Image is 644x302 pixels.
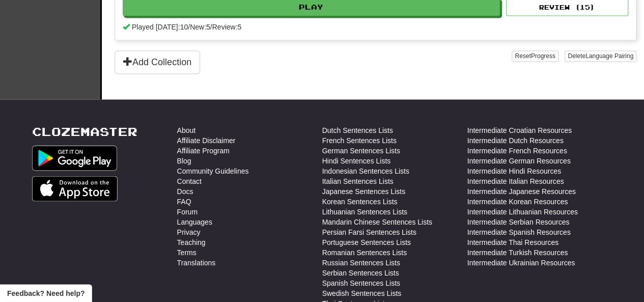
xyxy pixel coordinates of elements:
a: Korean Sentences Lists [322,196,398,206]
a: Hindi Sentences Lists [322,155,391,166]
a: Serbian Sentences Lists [322,267,399,278]
span: / [210,23,212,31]
button: ResetProgress [512,50,558,62]
a: Intermediate Thai Resources [467,237,559,247]
a: Intermediate German Resources [467,155,571,166]
a: Docs [177,186,193,196]
a: Intermediate Serbian Resources [467,216,570,227]
a: Contact [177,176,202,186]
span: Open feedback widget [7,288,85,298]
span: / [188,23,190,31]
a: Translations [177,257,216,267]
span: Played [DATE]: 10 [132,23,188,31]
span: New: 5 [190,23,210,31]
a: Affiliate Disclaimer [177,135,236,145]
img: Get it on App Store [32,176,118,201]
a: Intermediate Dutch Resources [467,135,564,145]
a: FAQ [177,196,191,206]
img: Get it on Google Play [32,145,118,171]
a: Persian Farsi Sentences Lists [322,227,416,237]
a: Community Guidelines [177,166,249,176]
a: Intermediate Ukrainian Resources [467,257,575,267]
a: Portuguese Sentences Lists [322,237,411,247]
a: Italian Sentences Lists [322,176,394,186]
a: German Sentences Lists [322,145,400,155]
button: Add Collection [115,50,200,74]
a: Intermediate Hindi Resources [467,166,561,176]
a: Blog [177,155,191,166]
a: Languages [177,216,212,227]
a: Terms [177,247,197,257]
a: Intermediate Lithuanian Resources [467,206,578,216]
a: French Sentences Lists [322,135,397,145]
span: Progress [531,52,555,60]
a: Intermediate Japanese Resources [467,186,576,196]
span: Language Pairing [585,52,633,60]
a: Intermediate Spanish Resources [467,227,571,237]
a: Teaching [177,237,206,247]
a: Forum [177,206,198,216]
a: Indonesian Sentences Lists [322,166,409,176]
button: DeleteLanguage Pairing [565,50,636,62]
a: Affiliate Program [177,145,230,155]
a: Intermediate Italian Resources [467,176,564,186]
a: Dutch Sentences Lists [322,125,393,135]
a: Clozemaster [32,125,137,138]
a: Intermediate French Resources [467,145,567,155]
a: Intermediate Korean Resources [467,196,568,206]
a: About [177,125,196,135]
a: Spanish Sentences Lists [322,278,400,288]
a: Intermediate Turkish Resources [467,247,568,257]
a: Intermediate Croatian Resources [467,125,572,135]
a: Privacy [177,227,201,237]
span: Review: 5 [212,23,242,31]
a: Japanese Sentences Lists [322,186,405,196]
a: Romanian Sentences Lists [322,247,407,257]
a: Russian Sentences Lists [322,257,400,267]
a: Swedish Sentences Lists [322,288,402,298]
a: Mandarin Chinese Sentences Lists [322,216,432,227]
a: Lithuanian Sentences Lists [322,206,407,216]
